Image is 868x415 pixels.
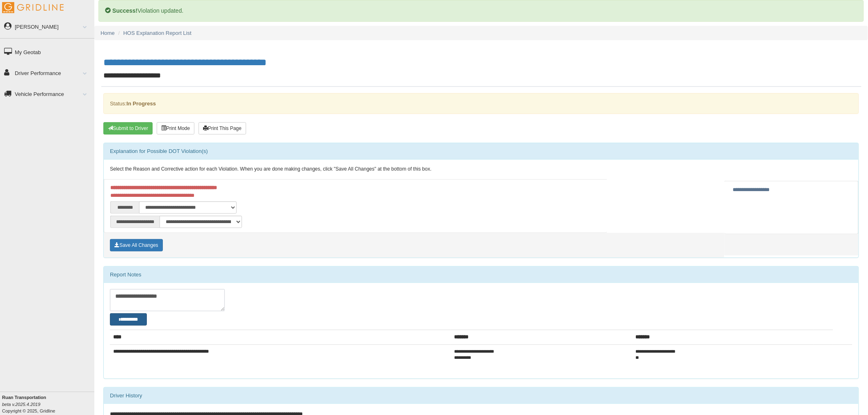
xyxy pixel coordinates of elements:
[2,2,64,13] img: Gridline
[104,160,859,179] div: Select the Reason and Corrective action for each Violation. When you are done making changes, cli...
[110,239,163,251] button: Save
[110,313,147,326] button: Change Filter Options
[126,100,156,107] strong: In Progress
[103,93,859,114] div: Status:
[112,7,137,14] b: Success!
[2,395,46,400] b: Ruan Transportation
[199,122,246,135] button: Print This Page
[123,30,192,36] a: HOS Explanation Report List
[104,388,859,404] div: Driver History
[2,402,40,407] i: beta v.2025.4.2019
[103,122,153,135] button: Submit To Driver
[104,143,859,160] div: Explanation for Possible DOT Violation(s)
[104,267,859,283] div: Report Notes
[157,122,194,135] button: Print Mode
[101,30,115,36] a: Home
[2,394,94,414] div: Copyright © 2025, Gridline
